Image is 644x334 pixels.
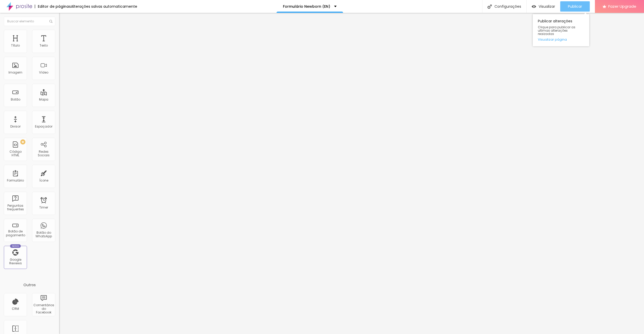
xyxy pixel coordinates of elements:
div: Texto [40,44,48,47]
img: Icone [487,4,492,9]
div: Comentários do Facebook [33,303,54,314]
div: Perguntas frequentes [5,204,25,211]
div: Mapa [39,98,48,101]
img: Icone [49,20,52,23]
div: Redes Sociais [33,150,54,157]
span: Fazer Upgrade [608,4,636,8]
span: Clique para publicar as ultimas alterações reaizadas [538,25,584,36]
span: Visualizar [539,4,555,8]
button: Publicar [560,1,590,12]
div: Google Reviews [5,258,25,265]
div: Vídeo [39,71,48,74]
div: Ícone [39,179,48,182]
div: CRM [12,307,19,311]
div: Timer [39,206,48,209]
div: Novo [10,244,21,248]
div: Formulário [7,179,24,182]
button: Visualizar [527,1,560,12]
div: Espaçador [35,125,52,128]
div: Botão [11,98,20,101]
div: Publicar alterações [533,14,589,46]
img: view-1.svg [532,4,536,9]
div: Alterações salvas automaticamente [71,5,137,8]
input: Buscar elemento [4,17,55,26]
div: Botão do WhatsApp [33,231,54,238]
a: Visualizar página [538,38,584,41]
div: Título [11,44,20,47]
p: Formulário Newborn (EN) [283,5,330,8]
div: Editor de páginas [35,5,71,8]
div: Imagem [8,71,22,74]
div: Código HTML [5,150,25,157]
div: Botão de pagamento [5,230,25,237]
span: Publicar [568,4,582,8]
div: Divisor [10,125,21,128]
iframe: Editor [59,13,644,334]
